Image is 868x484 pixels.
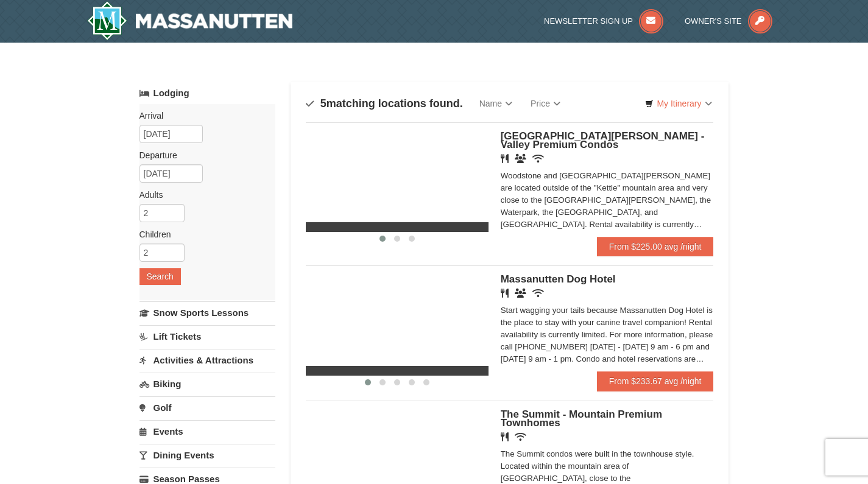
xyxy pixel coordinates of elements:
a: Snow Sports Lessons [139,301,275,324]
a: My Itinerary [637,94,719,113]
i: Banquet Facilities [515,289,526,298]
a: Massanutten Resort [87,1,293,40]
div: Woodstone and [GEOGRAPHIC_DATA][PERSON_NAME] are located outside of the "Kettle" mountain area an... [501,170,714,231]
button: Search [139,268,181,285]
label: Departure [139,149,266,161]
i: Restaurant [501,289,509,298]
a: Price [521,91,570,116]
div: Start wagging your tails because Massanutten Dog Hotel is the place to stay with your canine trav... [501,304,714,365]
a: From $233.67 avg /night [597,371,714,391]
a: Newsletter Sign Up [544,16,663,26]
span: Massanutten Dog Hotel [501,273,616,285]
label: Adults [139,189,266,201]
i: Restaurant [501,154,509,163]
label: Children [139,228,266,240]
a: Owner's Site [685,16,772,26]
a: Lift Tickets [139,325,275,348]
img: Massanutten Resort Logo [87,1,293,40]
a: Activities & Attractions [139,349,275,371]
i: Restaurant [501,432,509,441]
a: Golf [139,396,275,419]
i: Wireless Internet (free) [532,154,544,163]
a: From $225.00 avg /night [597,237,714,256]
i: Banquet Facilities [515,154,526,163]
span: The Summit - Mountain Premium Townhomes [501,409,662,429]
a: Lodging [139,82,275,104]
a: Name [470,91,521,116]
a: Biking [139,373,275,395]
span: [GEOGRAPHIC_DATA][PERSON_NAME] - Valley Premium Condos [501,130,705,150]
a: Dining Events [139,444,275,466]
span: Owner's Site [685,16,742,26]
i: Wireless Internet (free) [515,432,526,441]
label: Arrival [139,110,266,122]
a: Events [139,420,275,443]
span: Newsletter Sign Up [544,16,633,26]
i: Wireless Internet (free) [532,289,544,298]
